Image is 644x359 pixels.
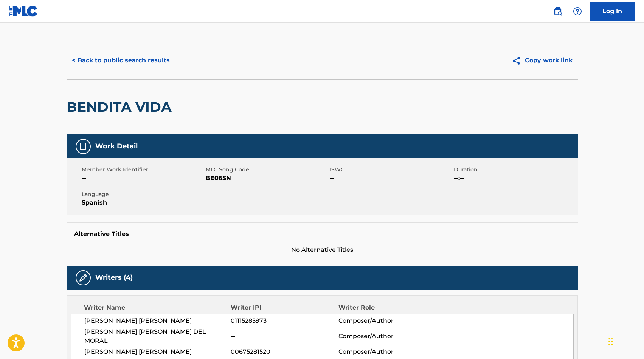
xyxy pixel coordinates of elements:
img: Work Detail [79,142,88,151]
img: MLC Logo [9,6,38,17]
span: Composer/Author [338,316,436,325]
img: Writers [79,273,88,282]
span: [PERSON_NAME] [PERSON_NAME] [84,347,231,356]
span: [PERSON_NAME] [PERSON_NAME] [84,316,231,325]
span: Duration [454,166,576,174]
span: -- [330,174,452,183]
div: Widget de chat [606,323,644,359]
span: -- [231,332,338,341]
span: Member Work Identifier [82,166,204,174]
span: [PERSON_NAME] [PERSON_NAME] DEL MORAL [84,327,231,345]
div: Help [570,4,585,19]
div: Writer Name [84,303,231,312]
h5: Alternative Titles [74,230,570,238]
span: Language [82,190,204,198]
span: MLC Song Code [206,166,328,174]
span: 01115285973 [231,316,338,325]
span: No Alternative Titles [67,245,578,254]
h5: Work Detail [95,142,138,151]
div: Arrastrar [608,330,613,353]
img: search [553,7,562,16]
span: Spanish [82,198,204,207]
span: BE06SN [206,174,328,183]
span: -- [82,174,204,183]
button: < Back to public search results [67,51,175,70]
h2: BENDITA VIDA [67,99,175,116]
h5: Writers (4) [95,273,133,282]
iframe: Chat Widget [606,323,644,359]
img: Copy work link [512,56,525,65]
span: Composer/Author [338,347,436,356]
span: ISWC [330,166,452,174]
img: help [573,7,582,16]
span: 00675281520 [231,347,338,356]
div: Writer Role [338,303,436,312]
span: Composer/Author [338,332,436,341]
a: Public Search [550,4,565,19]
a: Log In [590,2,635,21]
span: --:-- [454,174,576,183]
button: Copy work link [506,51,578,70]
div: Writer IPI [231,303,338,312]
